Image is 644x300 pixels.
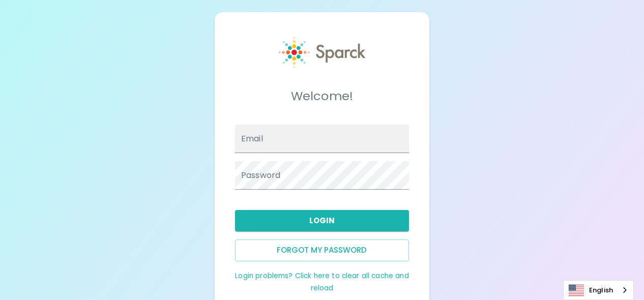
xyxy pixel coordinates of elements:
[235,239,409,261] button: Forgot my password
[279,37,366,68] img: Sparck logo
[235,210,409,231] button: Login
[563,280,634,300] div: Language
[564,281,633,299] a: English
[563,280,634,300] aside: Language selected: English
[235,271,408,293] a: Login problems? Click here to clear all cache and reload
[235,88,409,104] h5: Welcome!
